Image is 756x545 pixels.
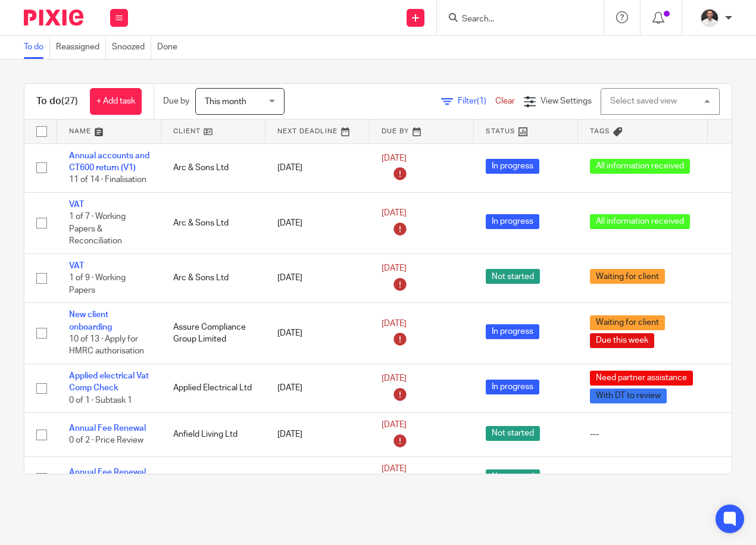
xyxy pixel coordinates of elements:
[477,97,486,105] span: (1)
[161,456,265,500] td: D T Projects Limited
[161,303,265,364] td: Assure Compliance Group Limited
[590,159,690,174] span: All information received
[541,97,592,105] span: View Settings
[382,320,407,328] span: [DATE]
[458,97,495,105] span: Filter
[382,375,407,383] span: [DATE]
[56,36,106,59] a: Reassigned
[382,154,407,162] span: [DATE]
[382,421,407,429] span: [DATE]
[161,192,265,253] td: Arc & Sons Ltd
[69,424,146,433] a: Annual Fee Renewal
[69,176,146,184] span: 11 of 14 · Finalisation
[265,456,370,500] td: [DATE]
[486,214,539,229] span: In progress
[161,143,265,192] td: Arc & Sons Ltd
[590,472,696,484] div: ---
[265,253,370,302] td: [DATE]
[69,212,126,245] span: 1 of 7 · Working Papers & Reconciliation
[69,468,146,477] a: Annual Fee Renewal
[90,88,142,115] a: + Add task
[590,371,693,386] span: Need partner assistance
[486,159,539,174] span: In progress
[382,209,407,218] span: [DATE]
[590,269,665,284] span: Waiting for client
[461,14,568,25] input: Search
[590,128,610,134] span: Tags
[265,192,370,253] td: [DATE]
[486,469,540,484] span: Not started
[486,324,539,339] span: In progress
[69,262,84,270] a: VAT
[382,465,407,473] span: [DATE]
[163,95,189,107] p: Due by
[265,303,370,364] td: [DATE]
[610,97,677,105] div: Select saved view
[69,372,149,392] a: Applied electrical Vat Comp Check
[69,274,126,295] span: 1 of 9 · Working Papers
[590,389,667,403] span: With DT to review
[24,10,83,26] img: Pixie
[205,98,246,106] span: This month
[69,311,112,331] a: New client onboarding
[69,437,143,445] span: 0 of 2 · Price Review
[36,95,78,108] h1: To do
[61,96,78,106] span: (27)
[69,201,84,209] a: VAT
[590,428,696,440] div: ---
[590,315,665,330] span: Waiting for client
[265,143,370,192] td: [DATE]
[24,36,50,59] a: To do
[486,269,540,284] span: Not started
[486,380,539,394] span: In progress
[157,36,183,59] a: Done
[700,8,719,27] img: dom%20slack.jpg
[161,413,265,457] td: Anfield Living Ltd
[161,253,265,302] td: Arc & Sons Ltd
[590,214,690,229] span: All information received
[265,364,370,413] td: [DATE]
[69,396,132,405] span: 0 of 1 · Subtask 1
[265,413,370,457] td: [DATE]
[69,152,149,172] a: Annual accounts and CT600 return (V1)
[590,333,654,348] span: Due this week
[486,426,540,441] span: Not started
[69,335,144,356] span: 10 of 13 · Apply for HMRC authorisation
[161,364,265,413] td: Applied Electrical Ltd
[495,97,515,105] a: Clear
[382,264,407,272] span: [DATE]
[112,36,151,59] a: Snoozed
